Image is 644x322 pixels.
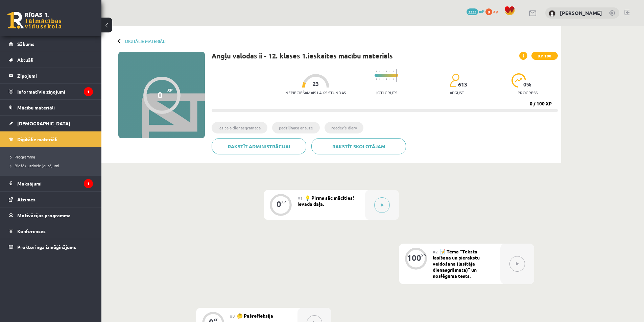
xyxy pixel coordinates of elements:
a: Biežāk uzdotie jautājumi [10,163,95,169]
img: icon-long-line-d9ea69661e0d244f92f715978eff75569469978d946b2353a9bb055b3ed8787d.svg [396,69,397,82]
span: Programma [10,154,35,159]
img: icon-short-line-57e1e144782c952c97e751825c79c345078a6d821885a25fce030b3d8c18986b.svg [383,78,383,80]
a: Konferences [9,223,93,239]
a: Informatīvie ziņojumi1 [9,84,93,99]
a: Motivācijas programma [9,207,93,223]
div: 0 [158,90,163,100]
span: Biežāk uzdotie jautājumi [10,163,59,168]
span: Mācību materiāli [17,104,55,110]
img: icon-short-line-57e1e144782c952c97e751825c79c345078a6d821885a25fce030b3d8c18986b.svg [393,78,393,80]
img: icon-short-line-57e1e144782c952c97e751825c79c345078a6d821885a25fce030b3d8c18986b.svg [386,78,387,80]
span: 📝 Tēma "Teksta lasīšana un pierakstu veidošana (lasītāja dienasgrāmata)" un noslēguma tests. [433,248,480,279]
a: [PERSON_NAME] [560,9,602,16]
img: icon-progress-161ccf0a02000e728c5f80fcf4c31c7af3da0e1684b2b1d7c360e028c24a22f1.svg [511,73,526,88]
div: XP [421,254,426,257]
a: Mācību materiāli [9,100,93,115]
a: Digitālie materiāli [125,39,166,44]
p: Nepieciešamais laiks stundās [285,90,346,95]
img: icon-short-line-57e1e144782c952c97e751825c79c345078a6d821885a25fce030b3d8c18986b.svg [376,78,377,80]
img: icon-short-line-57e1e144782c952c97e751825c79c345078a6d821885a25fce030b3d8c18986b.svg [379,78,380,80]
span: Sākums [17,41,34,47]
a: Proktoringa izmēģinājums [9,239,93,255]
span: xp [493,8,498,14]
span: 🤔 Pašrefleksija [237,313,273,319]
span: #1 [297,195,303,201]
img: icon-short-line-57e1e144782c952c97e751825c79c345078a6d821885a25fce030b3d8c18986b.svg [389,71,390,72]
span: 3333 [467,8,478,15]
span: #3 [230,313,235,319]
i: 1 [84,179,93,188]
span: XP [167,88,173,92]
img: Sigurds Kozlovskis [549,10,555,17]
div: 0 [277,201,281,207]
a: Rīgas 1. Tālmācības vidusskola [7,12,62,29]
img: icon-short-line-57e1e144782c952c97e751825c79c345078a6d821885a25fce030b3d8c18986b.svg [393,71,393,72]
span: Motivācijas programma [17,212,71,218]
li: reader’s diary [325,122,363,133]
span: 613 [458,81,467,88]
div: XP [281,200,286,204]
img: icon-short-line-57e1e144782c952c97e751825c79c345078a6d821885a25fce030b3d8c18986b.svg [386,71,387,72]
a: Rakstīt administrācijai [212,138,306,154]
p: apgūst [450,90,464,95]
a: 3333 mP [467,8,484,14]
a: [DEMOGRAPHIC_DATA] [9,116,93,131]
img: icon-short-line-57e1e144782c952c97e751825c79c345078a6d821885a25fce030b3d8c18986b.svg [376,71,377,72]
span: XP 100 [531,52,558,60]
span: Konferences [17,228,46,234]
span: Aktuāli [17,57,33,63]
p: progress [518,90,538,95]
a: Aktuāli [9,52,93,68]
a: Ziņojumi [9,68,93,83]
a: Digitālie materiāli [9,131,93,147]
img: icon-short-line-57e1e144782c952c97e751825c79c345078a6d821885a25fce030b3d8c18986b.svg [379,71,380,72]
a: 0 xp [485,8,501,14]
span: 23 [313,81,319,87]
li: padziļināta analīze [272,122,320,133]
div: 100 [407,255,421,261]
legend: Informatīvie ziņojumi [17,84,93,99]
img: students-c634bb4e5e11cddfef0936a35e636f08e4e9abd3cc4e673bd6f9a4125e45ecb1.svg [450,73,459,88]
a: Maksājumi1 [9,176,93,191]
span: [DEMOGRAPHIC_DATA] [17,120,70,126]
span: Proktoringa izmēģinājums [17,244,76,250]
a: Programma [10,154,95,160]
img: icon-short-line-57e1e144782c952c97e751825c79c345078a6d821885a25fce030b3d8c18986b.svg [389,78,390,80]
span: #2 [433,249,438,254]
span: 0 % [523,81,532,88]
a: Sākums [9,36,93,52]
p: Ļoti grūts [376,90,397,95]
span: 💡 Pirms sāc mācīties! Ievada daļa. [297,195,354,207]
i: 1 [84,87,93,96]
span: Atzīmes [17,196,35,202]
a: Rakstīt skolotājam [311,138,406,154]
legend: Ziņojumi [17,68,93,83]
span: Digitālie materiāli [17,136,57,142]
span: 0 [485,8,492,15]
div: XP [214,318,218,322]
h1: Angļu valodas ii - 12. klases 1.ieskaites mācību materiāls [212,52,393,60]
legend: Maksājumi [17,176,93,191]
a: Atzīmes [9,192,93,207]
img: icon-short-line-57e1e144782c952c97e751825c79c345078a6d821885a25fce030b3d8c18986b.svg [383,71,383,72]
li: lasītāja dienasgrāmata [212,122,267,133]
span: mP [479,8,484,14]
